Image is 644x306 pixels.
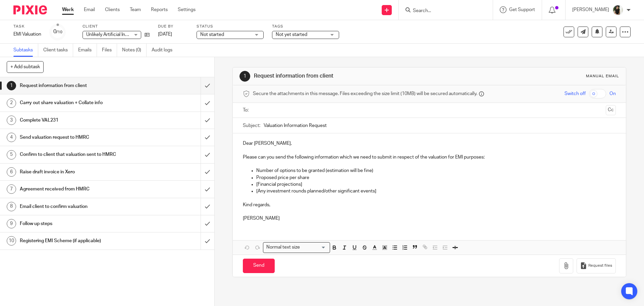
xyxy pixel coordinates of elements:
[243,140,615,147] p: Dear [PERSON_NAME],
[130,6,141,13] a: Team
[243,154,615,161] p: Please can you send the following information which we need to submit in respect of the valuation...
[586,74,619,79] div: Manual email
[200,32,224,37] span: Not started
[158,32,172,37] span: [DATE]
[20,202,136,212] h1: Email client to confirm valuation
[20,81,136,91] h1: Request information from client
[178,6,196,13] a: Settings
[7,184,16,194] div: 7
[105,6,120,13] a: Clients
[276,32,307,37] span: Not yet started
[243,215,615,222] p: [PERSON_NAME]
[20,219,136,229] h1: Follow up steps
[7,219,16,228] div: 9
[253,90,477,97] span: Secure the attachments in this message. Files exceeding the size limit (10MB) will be secured aut...
[83,24,150,29] label: Client
[7,61,44,73] button: + Add subtask
[13,44,38,57] a: Subtasks
[152,44,177,57] a: Audit logs
[102,44,117,57] a: Files
[612,5,623,15] img: Janice%20Tang.jpeg
[302,244,326,251] input: Search for option
[509,7,535,12] span: Get Support
[254,73,444,80] h1: Request information from client
[20,115,136,125] h1: Complete VAL231
[7,98,16,108] div: 2
[53,28,62,36] div: 0
[20,149,136,160] h1: Confirm to client that valuation sent to HMRC
[20,184,136,194] h1: Agreement received from HMRC
[263,242,330,253] div: Search for option
[7,116,16,125] div: 3
[606,105,616,115] button: Cc
[13,24,41,29] label: Task
[577,258,615,273] button: Request files
[158,24,188,29] label: Due by
[13,31,41,38] div: EMI Valuation
[7,150,16,160] div: 5
[256,174,615,181] p: Proposed price per share
[197,24,264,29] label: Status
[7,133,16,142] div: 4
[412,8,473,14] input: Search
[7,167,16,177] div: 6
[7,202,16,211] div: 8
[7,81,16,90] div: 1
[243,259,275,273] input: Send
[13,5,47,14] img: Pixie
[20,236,136,246] h1: Registering EMI Scheme (if applicable)
[56,30,62,34] small: /10
[572,6,609,13] p: [PERSON_NAME]
[256,167,615,174] p: Number of options to be granted (estimation will be fine)
[62,6,74,13] a: Work
[78,44,97,57] a: Emails
[20,132,136,142] h1: Send valuation request to HMRC
[122,44,147,57] a: Notes (0)
[243,122,260,129] label: Subject:
[151,6,168,13] a: Reports
[86,32,163,37] span: Unlikely Artificial Intelligence Limited
[256,188,615,194] p: [Any investment rounds planned/other significant events]
[588,263,612,268] span: Request files
[243,202,615,208] p: Kind regards,
[20,167,136,177] h1: Raise draft invoice in Xero
[272,24,339,29] label: Tags
[43,44,73,57] a: Client tasks
[20,98,136,108] h1: Carry out share valuation + Collate info
[239,71,250,82] div: 1
[265,244,301,251] span: Normal text size
[243,107,250,114] label: To:
[7,236,16,246] div: 10
[256,181,615,188] p: [Financial projections]
[84,6,95,13] a: Email
[609,90,616,97] span: On
[565,90,586,97] span: Switch off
